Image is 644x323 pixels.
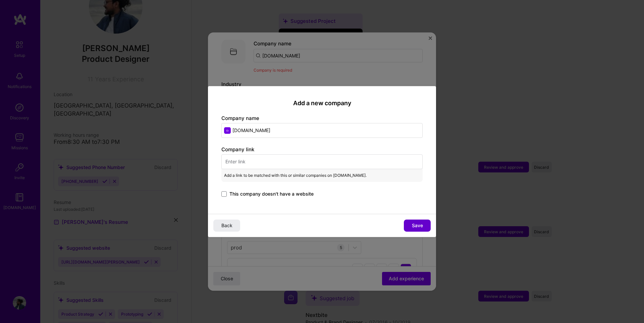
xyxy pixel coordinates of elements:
h2: Add a new company [221,99,423,107]
span: This company doesn't have a website [229,191,314,197]
span: Add a link to be matched with this or similar companies on [DOMAIN_NAME]. [224,172,367,179]
button: Back [213,219,240,232]
label: Company name [221,115,259,121]
input: Enter name [221,123,423,138]
label: Company link [221,146,254,153]
span: Back [221,222,232,229]
input: Enter link [221,154,423,169]
span: Save [412,222,423,229]
button: Save [404,219,431,232]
